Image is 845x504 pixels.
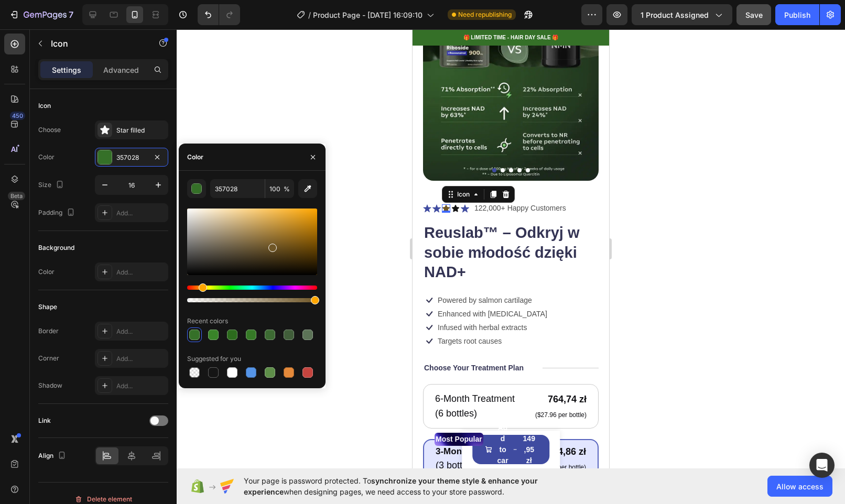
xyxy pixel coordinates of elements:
[641,9,709,20] span: 1 product assigned
[23,430,103,442] p: (3 bottles)
[23,417,103,428] p: 3-Month Treatment
[38,354,59,363] div: Corner
[187,286,317,290] div: Hue
[88,139,92,143] button: Dot
[113,139,117,143] button: Dot
[116,153,147,162] div: 357028
[38,206,77,220] div: Padding
[116,381,166,391] div: Add...
[210,179,265,198] input: Eg: FFFFFF
[116,268,166,277] div: Add...
[809,453,835,478] div: Open Intercom Messenger
[244,475,579,497] span: Your page is password protected. To when designing pages, we need access to your store password.
[23,378,102,390] p: (6 bottles)
[123,382,174,390] p: ($27.96 per bottle)
[767,476,832,497] button: Allow access
[105,139,109,143] button: Dot
[38,326,59,336] div: Border
[10,112,25,120] div: 450
[38,178,66,192] div: Size
[25,266,120,276] p: Powered by salmon cartilage
[96,139,101,143] button: Dot
[23,364,102,376] p: 6-Month Treatment
[187,152,203,162] div: Color
[38,302,57,312] div: Shape
[38,416,51,425] div: Link
[122,434,174,443] p: ($31.50 per bottle)
[116,354,166,364] div: Add...
[52,64,81,75] p: Settings
[121,415,175,430] div: 404,86 zł
[80,139,84,143] button: Dot
[62,173,154,184] p: 122,000+ Happy Customers
[38,125,61,135] div: Choose
[187,354,241,364] div: Suggested for you
[745,10,763,19] span: Save
[632,4,732,25] button: 1 product assigned
[25,280,135,289] p: Enhanced with [MEDICAL_DATA]
[84,393,97,448] div: Add to cart
[122,363,175,377] div: 764,74 zł
[775,4,819,25] button: Publish
[69,8,73,21] p: 7
[116,126,166,135] div: Star filled
[25,307,89,316] p: Targets root causes
[51,37,140,50] p: Icon
[8,192,25,200] div: Beta
[198,4,240,25] div: Undo/Redo
[38,152,55,162] div: Color
[25,293,114,303] p: Infused with herbal extracts
[38,243,74,253] div: Background
[23,404,70,415] p: Most Popular
[10,193,186,254] h1: Reuslab™ – Odkryj w sobie młodość dzięki NAD+
[38,101,51,111] div: Icon
[38,267,55,277] div: Color
[784,9,810,20] div: Publish
[244,476,538,496] span: synchronize your theme style & enhance your experience
[12,334,111,343] p: Choose Your Treatment Plan
[736,4,771,25] button: Save
[38,381,62,390] div: Shadow
[284,184,290,194] span: %
[116,209,166,218] div: Add...
[308,9,311,20] span: /
[776,481,824,492] span: Allow access
[458,10,512,19] span: Need republishing
[413,29,609,468] iframe: Design area
[4,4,78,25] button: 7
[116,327,166,336] div: Add...
[187,316,228,326] div: Recent colors
[313,9,422,20] span: Product Page - [DATE] 16:09:10
[109,403,124,438] div: 149,95 zł
[1,4,196,12] p: 🎁 LIMITED TIME - HAIR DAY SALE 🎁
[38,449,68,463] div: Align
[103,64,139,75] p: Advanced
